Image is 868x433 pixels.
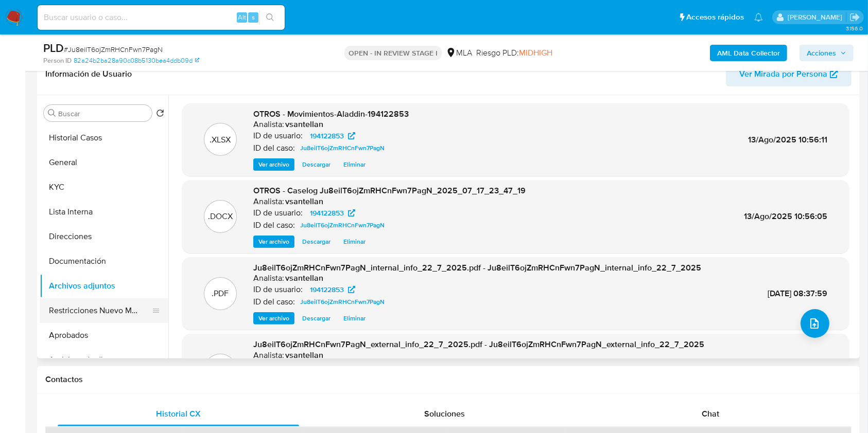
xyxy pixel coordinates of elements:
h6: vsantellan [285,196,323,207]
button: KYC [40,175,168,200]
span: 194122853 [310,283,344,296]
b: Person ID [43,56,72,65]
button: Buscar [48,109,56,117]
input: Buscar [58,109,148,118]
button: Historial Casos [40,125,168,150]
span: Ju8eilT6ojZmRHCnFwn7PagN [300,296,385,308]
span: Descargar [302,159,331,170]
a: Salir [849,12,860,23]
span: Eliminar [343,159,366,170]
h1: Información de Usuario [45,69,132,79]
button: Ver Mirada por Persona [726,62,852,86]
p: OPEN - IN REVIEW STAGE I [344,46,442,60]
p: ID de usuario: [253,131,303,141]
p: ID de usuario: [253,208,303,218]
button: Descargar [297,158,336,171]
button: Descargar [297,236,336,248]
button: Acciones [800,45,854,61]
span: 13/Ago/2025 10:56:11 [748,134,827,146]
p: Analista: [253,350,284,360]
p: Analista: [253,119,284,130]
button: Direcciones [40,224,168,249]
a: 194122853 [304,130,361,142]
span: Eliminar [343,237,366,247]
span: Ver archivo [258,237,289,247]
span: Descargar [302,313,331,323]
button: Ver archivo [253,158,294,171]
p: ID del caso: [253,220,295,230]
span: MIDHIGH [519,47,552,59]
span: Ver archivo [258,159,289,170]
p: Analista: [253,196,284,207]
span: s [252,12,255,22]
span: Accesos rápidos [686,12,744,23]
span: 194122853 [310,207,344,219]
span: Chat [702,408,719,420]
span: Ver archivo [258,313,289,323]
p: .PDF [212,288,229,299]
span: [DATE] 08:37:59 [768,287,827,299]
a: Notificaciones [754,13,763,22]
span: # Ju8eilT6ojZmRHCnFwn7PagN [64,44,163,55]
span: Historial CX [156,408,201,420]
button: Descargar [297,312,336,324]
span: Ju8eilT6ojZmRHCnFwn7PagN_internal_info_22_7_2025.pdf - Ju8eilT6ojZmRHCnFwn7PagN_internal_info_22_... [253,262,701,274]
span: Ju8eilT6ojZmRHCnFwn7PagN [300,142,385,154]
button: Eliminar [338,158,371,171]
span: Ju8eilT6ojZmRHCnFwn7PagN [300,219,385,231]
span: Soluciones [424,408,465,420]
a: 82a24b2ba28a90c08b5130bea4ddb09d [74,56,199,65]
h1: Contactos [45,374,852,385]
button: upload-file [801,309,829,338]
a: Ju8eilT6ojZmRHCnFwn7PagN [296,142,389,154]
a: Ju8eilT6ojZmRHCnFwn7PagN [296,296,389,308]
span: 3.156.0 [846,24,863,32]
button: Documentación [40,249,168,274]
span: OTROS - Movimientos-Aladdin-194122853 [253,108,409,120]
p: ID del caso: [253,143,295,153]
span: Riesgo PLD: [476,47,552,59]
span: Ver Mirada por Persona [739,62,827,86]
p: ID de usuario: [253,284,303,295]
p: ID del caso: [253,297,295,307]
span: 194122853 [310,130,344,142]
button: search-icon [259,10,281,25]
b: PLD [43,40,64,56]
button: AML Data Collector [710,45,787,61]
a: Ju8eilT6ojZmRHCnFwn7PagN [296,219,389,231]
button: General [40,150,168,175]
a: 194122853 [304,207,361,219]
button: Anticipos de dinero [40,348,168,372]
div: MLA [446,47,472,59]
h6: vsantellan [285,119,323,130]
button: Ver archivo [253,236,294,248]
span: Eliminar [343,313,366,323]
span: Descargar [302,237,331,247]
p: .DOCX [208,211,233,222]
button: Volver al orden por defecto [156,109,164,120]
button: Eliminar [338,312,371,324]
button: Eliminar [338,236,371,248]
p: .XLSX [210,134,231,146]
button: Aprobados [40,323,168,348]
span: Alt [238,12,246,22]
h6: vsantellan [285,350,323,360]
h6: vsantellan [285,273,323,283]
b: AML Data Collector [717,45,780,61]
span: Acciones [807,45,836,61]
p: Analista: [253,273,284,283]
button: Lista Interna [40,200,168,224]
button: Ver archivo [253,312,294,324]
span: 13/Ago/2025 10:56:05 [744,210,827,222]
a: 194122853 [304,283,361,296]
button: Restricciones Nuevo Mundo [40,298,160,323]
input: Buscar usuario o caso... [38,11,285,24]
span: OTROS - Caselog Ju8eilT6ojZmRHCnFwn7PagN_2025_07_17_23_47_19 [253,185,526,196]
span: Ju8eilT6ojZmRHCnFwn7PagN_external_info_22_7_2025.pdf - Ju8eilT6ojZmRHCnFwn7PagN_external_info_22_... [253,338,704,350]
p: valentina.santellan@mercadolibre.com [788,12,846,22]
button: Archivos adjuntos [40,274,168,298]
